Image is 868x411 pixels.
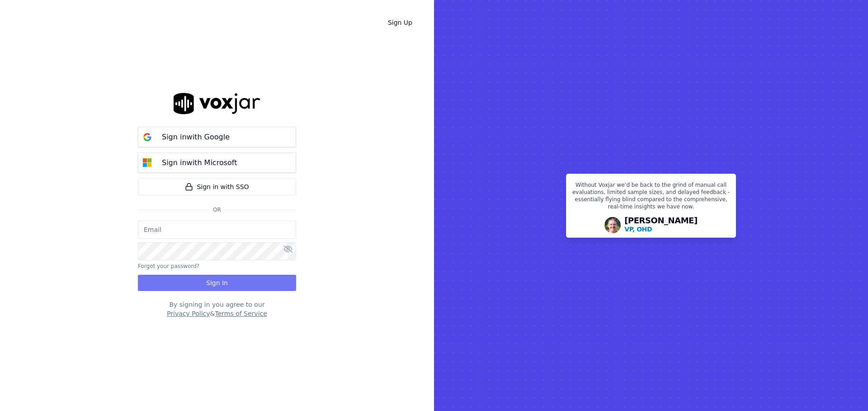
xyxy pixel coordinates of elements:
[174,93,260,114] img: logo
[138,300,296,318] div: By signing in you agree to our &
[604,217,621,233] img: Avatar
[138,275,296,291] button: Sign In
[138,127,296,147] button: Sign inwith Google
[167,309,210,318] button: Privacy Policy
[138,263,199,270] button: Forgot your password?
[215,309,267,318] button: Terms of Service
[624,217,698,234] div: [PERSON_NAME]
[572,181,730,214] p: Without Voxjar we’d be back to the grind of manual call evaluations, limited sample sizes, and de...
[138,128,156,146] img: google Sign in button
[209,206,225,213] span: Or
[381,14,420,31] a: Sign Up
[162,157,237,168] p: Sign in with Microsoft
[138,178,296,195] a: Sign in with SSO
[162,132,230,143] p: Sign in with Google
[138,152,296,173] button: Sign inwith Microsoft
[138,221,296,239] input: Email
[138,154,156,172] img: microsoft Sign in button
[624,225,652,234] p: VP, OHD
